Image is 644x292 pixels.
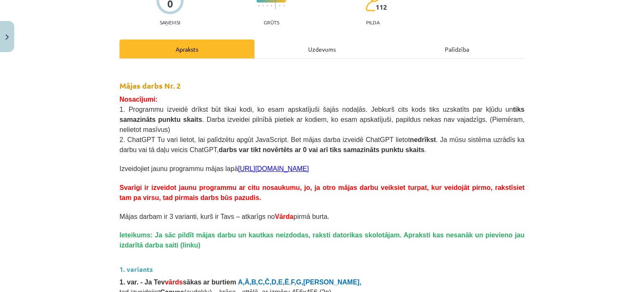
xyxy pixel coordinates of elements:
[376,3,387,11] span: 112
[119,213,329,220] span: Mājas darbam ir 3 varianti, kurš ir Tavs – atkarīgs no pirmā burta.
[238,165,309,172] a: [URL][DOMAIN_NAME]
[271,5,272,7] img: icon-short-line-57e1e144782c952c97e751825c79c345078a6d821885a25fce030b3d8c18986b.svg
[258,5,259,7] img: icon-short-line-57e1e144782c952c97e751825c79c345078a6d821885a25fce030b3d8c18986b.svg
[119,231,525,249] span: Ieteikums: Ja sāc pildīt mājas darbu un kautkas neizdodas, raksti datorikas skolotājam. Apraksti ...
[119,96,158,103] span: Nosacījumi:
[254,39,390,58] div: Uzdevums
[119,265,153,274] strong: 1. variants
[264,19,279,25] p: Grūts
[262,5,263,7] img: icon-short-line-57e1e144782c952c97e751825c79c345078a6d821885a25fce030b3d8c18986b.svg
[119,39,254,58] div: Apraksts
[165,279,183,286] span: vārds
[219,146,425,153] b: darbs var tikt novērtēts ar 0 vai arī tiks samazināts punktu skaits
[119,136,525,153] span: 2. ChatGPT Tu vari lietot, lai palīdzētu apgūt JavaScript. Bet mājas darba izveidē ChatGPT lietot...
[275,213,293,220] span: Vārda
[119,106,525,123] b: tiks samazināts punktu skaits
[390,39,525,58] div: Palīdzība
[156,19,184,25] p: Saņemsi
[410,136,436,143] b: nedrīkst
[291,279,361,286] b: F,G,[PERSON_NAME],
[238,279,289,286] span: A,Ā,B,C,Č,D,E,Ē
[267,5,267,7] img: icon-short-line-57e1e144782c952c97e751825c79c345078a6d821885a25fce030b3d8c18986b.svg
[119,279,236,286] span: 1. var. - Ja Tev sākas ar burtiem
[283,5,284,7] img: icon-short-line-57e1e144782c952c97e751825c79c345078a6d821885a25fce030b3d8c18986b.svg
[279,5,280,7] img: icon-short-line-57e1e144782c952c97e751825c79c345078a6d821885a25fce030b3d8c18986b.svg
[289,279,361,286] span: ,
[119,165,309,172] span: Izveidojiet jaunu programmu mājas lapā
[119,106,525,133] span: 1. Programmu izveidē drīkst būt tikai kodi, ko esam apskatījuši šajās nodaļās. Jebkurš cits kods ...
[119,81,181,90] strong: Mājas darbs Nr. 2
[119,184,525,201] span: Svarīgi ir izveidot jaunu programmu ar citu nosaukumu, jo, ja otro mājas darbu veiksiet turpat, k...
[366,19,379,25] p: pilda
[5,34,9,40] img: icon-close-lesson-0947bae3869378f0d4975bcd49f059093ad1ed9edebbc8119c70593378902aed.svg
